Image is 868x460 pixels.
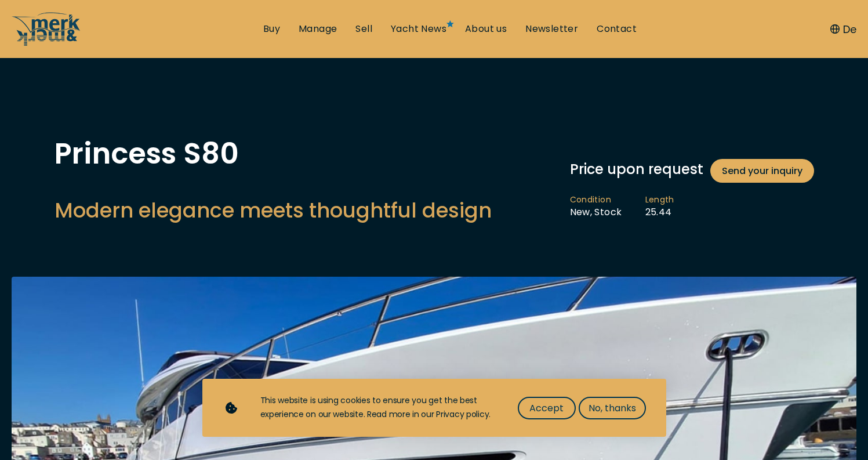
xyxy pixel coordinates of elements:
span: Accept [529,401,564,415]
button: De [830,21,856,37]
a: Manage [299,23,337,35]
button: No, thanks [579,397,646,419]
button: Accept [518,397,576,419]
a: Newsletter [525,23,578,35]
a: Send your inquiry [710,159,814,183]
a: About us [465,23,507,35]
a: Yacht News [391,23,446,35]
span: Send your inquiry [722,164,802,178]
span: Condition [570,194,622,206]
a: Buy [263,23,280,35]
h2: Modern elegance meets thoughtful design [55,196,492,224]
a: Contact [597,23,637,35]
li: New, Stock [570,194,645,219]
a: Sell [355,23,372,35]
span: Length [645,194,674,206]
li: 25.44 [645,194,698,219]
div: Price upon request [570,159,814,183]
a: Privacy policy [436,408,489,420]
span: No, thanks [589,401,636,415]
div: This website is using cookies to ensure you get the best experience on our website. Read more in ... [260,394,495,422]
h1: Princess S80 [55,139,492,168]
